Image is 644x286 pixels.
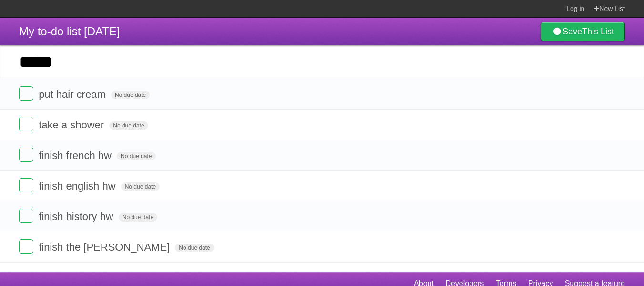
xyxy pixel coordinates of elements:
label: Done [19,148,33,162]
span: take a shower [39,119,106,131]
span: No due date [117,152,155,160]
span: finish french hw [39,149,114,161]
span: finish history hw [39,211,116,222]
label: Done [19,209,33,223]
label: Done [19,117,33,131]
span: My to-do list [DATE] [19,25,120,38]
span: finish the [PERSON_NAME] [39,241,172,253]
span: No due date [109,121,148,130]
label: Done [19,239,33,254]
span: No due date [111,91,150,99]
b: This List [582,27,614,36]
span: No due date [175,244,214,252]
span: No due date [119,213,157,222]
a: SaveThis List [541,22,625,41]
label: Done [19,178,33,192]
label: Done [19,86,33,101]
span: put hair cream [39,88,108,100]
span: finish english hw [39,180,118,192]
span: No due date [121,182,160,191]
